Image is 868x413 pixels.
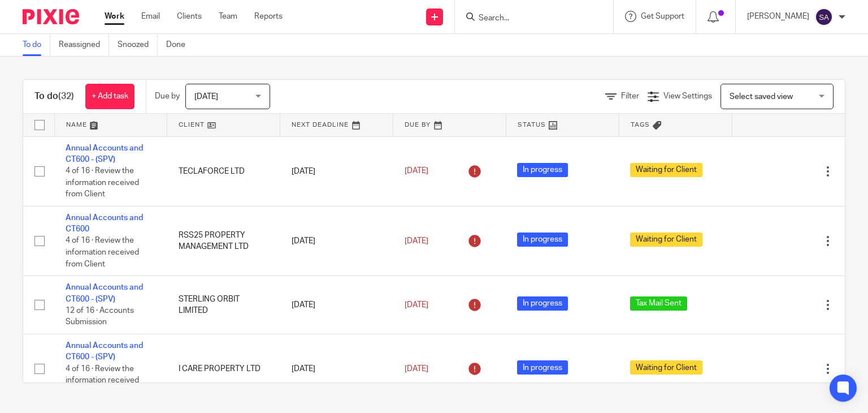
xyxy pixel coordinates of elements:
[280,206,393,276] td: [DATE]
[23,9,79,24] img: Pixie
[663,92,712,100] span: View Settings
[280,276,393,334] td: [DATE]
[517,360,568,375] span: In progress
[66,237,139,268] span: 4 of 16 · Review the information received from Client
[815,8,833,26] img: svg%3E
[58,92,74,101] span: (32)
[66,167,139,198] span: 4 of 16 · Review the information received from Client
[517,163,568,177] span: In progress
[34,91,74,102] h1: To do
[405,301,428,309] span: [DATE]
[747,11,809,22] p: [PERSON_NAME]
[630,360,702,375] span: Waiting for Client
[630,233,702,247] span: Waiting for Client
[59,34,109,56] a: Reassigned
[118,34,158,56] a: Snoozed
[621,92,639,100] span: Filter
[66,365,139,396] span: 4 of 16 · Review the information received from Client
[641,12,684,20] span: Get Support
[155,91,180,102] p: Due by
[166,34,194,56] a: Done
[730,93,793,101] span: Select saved view
[405,237,428,245] span: [DATE]
[177,11,202,22] a: Clients
[405,167,428,175] span: [DATE]
[167,136,280,206] td: TECLAFORCE LTD
[85,84,134,109] a: + Add task
[478,14,579,24] input: Search
[254,11,283,22] a: Reports
[66,283,143,303] a: Annual Accounts and CT600 - (SPV)
[66,144,143,164] a: Annual Accounts and CT600 - (SPV)
[141,11,160,22] a: Email
[66,214,143,233] a: Annual Accounts and CT600
[194,93,218,101] span: [DATE]
[631,122,650,128] span: Tags
[66,307,134,326] span: 12 of 16 · Accounts Submission
[23,34,50,56] a: To do
[280,334,393,404] td: [DATE]
[280,136,393,206] td: [DATE]
[167,206,280,276] td: RSS25 PROPERTY MANAGEMENT LTD
[66,342,143,361] a: Annual Accounts and CT600 - (SPV)
[167,276,280,334] td: STERLING ORBIT LIMITED
[219,11,237,22] a: Team
[167,334,280,404] td: I CARE PROPERTY LTD
[517,233,568,247] span: In progress
[105,11,124,22] a: Work
[517,296,568,311] span: In progress
[630,296,687,311] span: Tax Mail Sent
[405,365,428,373] span: [DATE]
[630,163,702,177] span: Waiting for Client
